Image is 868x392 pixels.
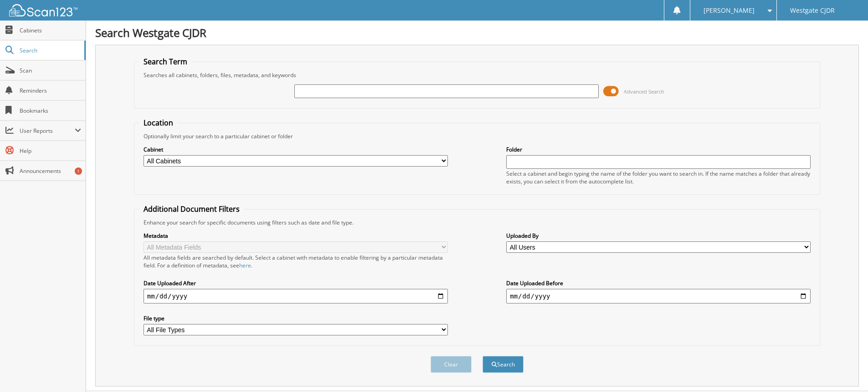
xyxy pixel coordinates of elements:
[506,170,811,185] div: Select a cabinet and begin typing the name of the folder you want to search in. If the name match...
[139,71,815,79] div: Searches all cabinets, folders, files, metadata, and keywords
[20,87,81,94] span: Reminders
[139,219,815,226] div: Enhance your search for specific documents using filters such as date and file type.
[139,204,244,214] legend: Additional Document Filters
[239,261,251,269] a: here
[20,127,75,135] span: User Reports
[139,118,178,128] legend: Location
[139,57,192,67] legend: Search Term
[95,25,859,40] h1: Search Westgate CJDR
[822,348,868,392] iframe: Chat Widget
[75,167,82,175] div: 1
[20,167,81,175] span: Announcements
[506,146,811,153] label: Folder
[9,4,77,16] img: scan123-logo-white.svg
[20,47,80,54] span: Search
[20,26,81,34] span: Cabinets
[144,146,448,153] label: Cabinet
[483,356,524,373] button: Search
[144,289,448,303] input: start
[139,132,815,140] div: Optionally limit your search to a particular cabinet or folder
[704,8,755,13] span: [PERSON_NAME]
[144,279,448,287] label: Date Uploaded After
[144,314,448,322] label: File type
[790,8,835,13] span: Westgate CJDR
[431,356,472,373] button: Clear
[506,279,811,287] label: Date Uploaded Before
[20,67,81,74] span: Scan
[506,232,811,240] label: Uploaded By
[20,107,81,115] span: Bookmarks
[144,254,448,269] div: All metadata fields are searched by default. Select a cabinet with metadata to enable filtering b...
[20,147,81,155] span: Help
[506,289,811,303] input: end
[144,232,448,240] label: Metadata
[624,88,664,95] span: Advanced Search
